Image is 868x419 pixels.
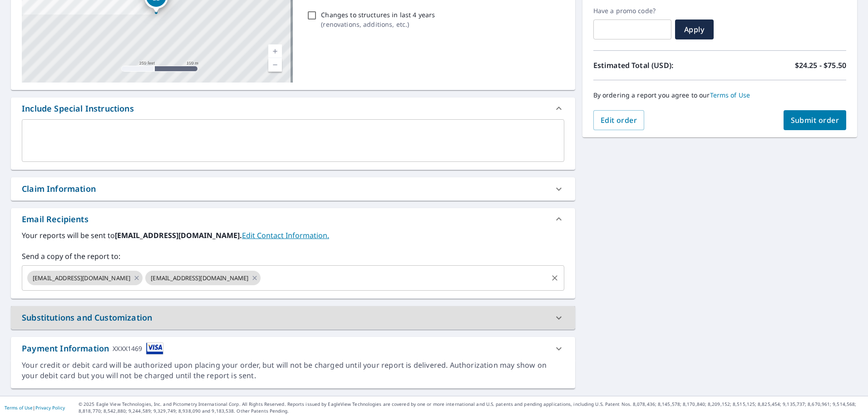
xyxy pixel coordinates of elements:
[11,177,575,200] div: Claim Information
[22,360,564,381] div: Your credit or debit card will be authorized upon placing your order, but will not be charged unt...
[27,274,136,283] span: [EMAIL_ADDRESS][DOMAIN_NAME]
[22,312,152,324] div: Substitutions and Customization
[593,60,720,71] p: Estimated Total (USD):
[22,102,134,115] div: Include Special Instructions
[682,24,706,34] span: Apply
[145,271,261,285] div: [EMAIL_ADDRESS][DOMAIN_NAME]
[22,251,564,262] label: Send a copy of the report to:
[791,115,839,125] span: Submit order
[593,110,645,130] button: Edit order
[242,230,329,240] a: EditContactInfo
[22,213,89,225] div: Email Recipients
[268,58,282,72] a: Current Level 17, Zoom Out
[115,230,242,240] b: [EMAIL_ADDRESS][DOMAIN_NAME].
[27,271,143,285] div: [EMAIL_ADDRESS][DOMAIN_NAME]
[795,60,846,71] p: $24.25 - $75.50
[675,19,714,39] button: Apply
[11,337,575,360] div: Payment InformationXXXX1469cardImage
[321,10,435,19] p: Changes to structures in last 4 years
[11,306,575,329] div: Substitutions and Customization
[5,405,65,410] p: |
[268,44,282,58] a: Current Level 17, Zoom In
[22,342,163,355] div: Payment Information
[5,404,33,411] a: Terms of Use
[35,404,65,411] a: Privacy Policy
[593,7,671,15] label: Have a promo code?
[593,91,846,99] p: By ordering a report you agree to our
[11,97,575,119] div: Include Special Instructions
[321,19,435,29] p: ( renovations, additions, etc. )
[784,110,847,130] button: Submit order
[22,230,564,241] label: Your reports will be sent to
[548,272,561,284] button: Clear
[79,401,863,414] p: © 2025 Eagle View Technologies, Inc. and Pictometry International Corp. All Rights Reserved. Repo...
[710,91,750,99] a: Terms of Use
[601,115,637,125] span: Edit order
[145,274,254,283] span: [EMAIL_ADDRESS][DOMAIN_NAME]
[113,342,142,355] div: XXXX1469
[22,183,96,195] div: Claim Information
[11,208,575,230] div: Email Recipients
[146,342,163,355] img: cardImage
